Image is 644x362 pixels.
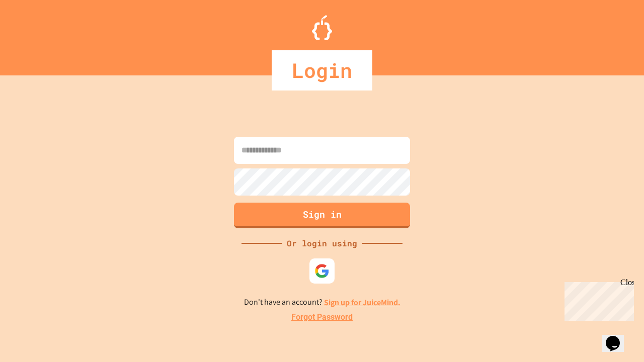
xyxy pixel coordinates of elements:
iframe: chat widget [602,322,634,352]
div: Chat with us now!Close [4,4,69,64]
a: Forgot Password [291,311,353,323]
a: Sign up for JuiceMind. [324,297,400,308]
div: Or login using [282,237,362,249]
p: Don't have an account? [244,296,400,309]
div: Login [272,50,372,90]
img: google-icon.svg [314,263,330,279]
button: Sign in [234,203,410,228]
iframe: chat widget [560,278,634,321]
img: Logo.svg [312,15,332,40]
